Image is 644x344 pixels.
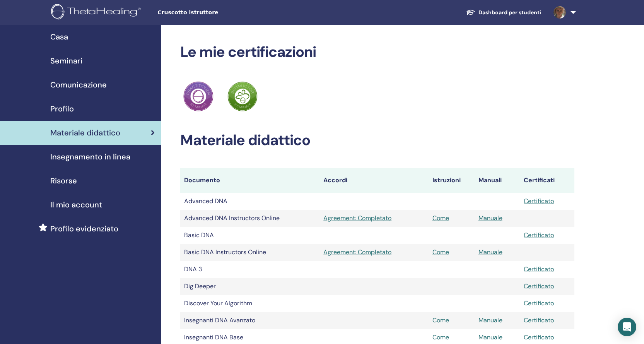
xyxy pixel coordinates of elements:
[478,248,502,256] a: Manuale
[524,333,554,341] a: Certificato
[180,261,319,278] td: DNA 3
[524,231,554,239] a: Certificato
[180,132,574,149] h2: Materiale didattico
[478,214,502,222] a: Manuale
[319,168,428,193] th: Accordi
[323,248,424,257] a: Agreement: Completato
[180,278,319,295] td: Dig Deeper
[429,168,475,193] th: Istruzioni
[618,318,636,336] div: Open Intercom Messenger
[50,55,82,67] span: Seminari
[183,81,214,111] img: Practitioner
[432,333,449,341] a: Come
[50,127,120,139] span: Materiale didattico
[524,299,554,307] a: Certificato
[50,223,118,234] span: Profilo evidenziato
[180,312,319,329] td: Insegnanti DNA Avanzato
[180,43,574,61] h2: Le mie certificazioni
[157,9,273,17] span: Cruscotto istruttore
[180,210,319,227] td: Advanced DNA Instructors Online
[50,175,77,187] span: Risorse
[180,227,319,244] td: Basic DNA
[432,214,449,222] a: Come
[524,265,554,273] a: Certificato
[180,295,319,312] td: Discover Your Algorithm
[50,79,107,91] span: Comunicazione
[460,5,547,20] a: Dashboard per studenti
[475,168,520,193] th: Manuali
[51,4,143,21] img: logo.png
[432,248,449,256] a: Come
[524,197,554,205] a: Certificato
[432,316,449,324] a: Come
[478,333,502,341] a: Manuale
[553,6,566,19] img: default.jpg
[50,151,130,163] span: Insegnamento in linea
[50,199,102,211] span: Il mio account
[50,31,68,43] span: Casa
[180,244,319,261] td: Basic DNA Instructors Online
[524,316,554,324] a: Certificato
[478,316,502,324] a: Manuale
[520,168,574,193] th: Certificati
[524,282,554,290] a: Certificato
[466,9,475,15] img: graduation-cap-white.svg
[180,193,319,210] td: Advanced DNA
[323,214,424,223] a: Agreement: Completato
[180,168,319,193] th: Documento
[50,103,74,115] span: Profilo
[227,81,258,111] img: Practitioner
